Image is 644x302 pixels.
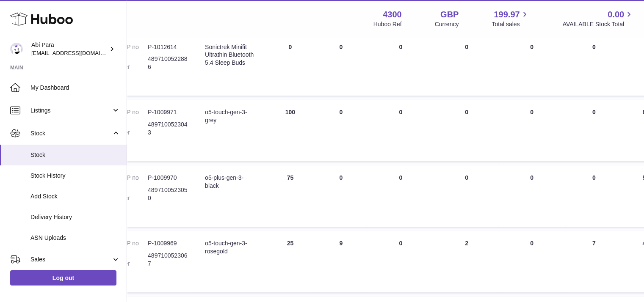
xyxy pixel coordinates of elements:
td: 75 [265,165,315,227]
dd: P-1009970 [148,174,188,182]
dt: Huboo P no [108,43,148,51]
div: o5-plus-gen-3-black [205,174,256,190]
span: AVAILABLE Stock Total [562,20,634,28]
a: 199.97 Total sales [492,9,529,28]
strong: 4300 [383,9,402,20]
td: 9 [315,231,366,292]
span: Stock History [30,172,120,180]
td: 0 [565,100,623,161]
span: 0 [530,174,533,181]
span: 0 [530,109,533,115]
span: Sales [30,255,111,264]
dt: Current identifier [108,55,148,71]
td: 0 [565,35,623,96]
dd: 4897100523043 [148,121,188,137]
td: 0 [315,35,366,96]
span: [EMAIL_ADDRESS][DOMAIN_NAME] [31,49,124,56]
td: 0 [315,165,366,227]
dt: Current identifier [108,252,148,268]
div: Huboo Ref [373,20,402,28]
td: 0 [435,35,498,96]
dd: 4897100523067 [148,252,188,268]
td: 2 [435,231,498,292]
a: 0.00 AVAILABLE Stock Total [562,9,634,28]
img: Abi@mifo.co.uk [10,43,23,55]
span: Stock [30,151,120,159]
dt: Huboo P no [108,174,148,182]
dd: 4897100522886 [148,55,188,71]
a: Log out [10,270,116,286]
span: Add Stock [30,192,120,200]
td: 25 [265,231,315,292]
div: Currency [435,20,459,28]
td: 0 [366,231,435,292]
span: 0 [530,240,533,247]
dt: Huboo P no [108,239,148,247]
span: ASN Uploads [30,234,120,242]
span: Delivery History [30,213,120,221]
span: 0 [530,44,533,50]
td: 0 [366,100,435,161]
dd: P-1009969 [148,239,188,247]
span: My Dashboard [30,84,120,92]
dd: 4897100523050 [148,186,188,202]
dd: P-1012614 [148,43,188,51]
dt: Huboo P no [108,108,148,116]
td: 0 [315,100,366,161]
td: 0 [366,165,435,227]
div: o5-touch-gen-3-rosegold [205,239,256,255]
span: 199.97 [494,9,520,20]
dt: Current identifier [108,186,148,202]
div: o5-touch-gen-3-grey [205,108,256,124]
td: 0 [435,165,498,227]
span: Stock [30,129,111,137]
td: 100 [265,100,315,161]
td: 0 [565,165,623,227]
div: Abi Para [31,41,108,57]
dt: Current identifier [108,121,148,137]
td: 0 [366,35,435,96]
td: 7 [565,231,623,292]
dd: P-1009971 [148,108,188,116]
td: 0 [435,100,498,161]
strong: GBP [440,9,459,20]
span: Total sales [492,20,529,28]
span: Listings [30,107,111,115]
td: 0 [265,35,315,96]
div: Sonictrek Minifit Ultrathin Bluetooth 5.4 Sleep Buds [205,43,256,67]
span: 0.00 [608,9,624,20]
